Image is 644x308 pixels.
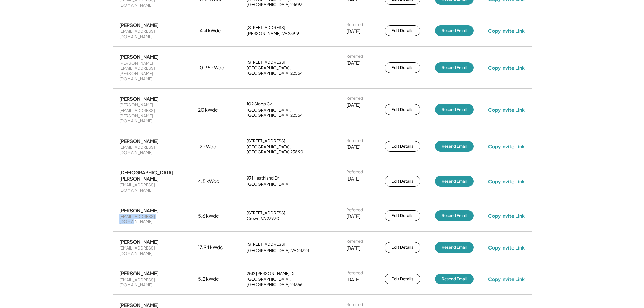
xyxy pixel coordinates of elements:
[247,175,279,181] div: 971 Heathland Dr
[119,270,159,276] div: [PERSON_NAME]
[198,64,232,71] div: 10.35 kWdc
[247,31,299,37] div: [PERSON_NAME], VA 23919
[119,29,184,39] div: [EMAIL_ADDRESS][DOMAIN_NAME]
[488,106,525,113] div: Copy Invite Link
[247,25,285,30] div: [STREET_ADDRESS]
[247,60,285,65] div: [STREET_ADDRESS]
[435,210,474,221] button: Resend Email
[247,271,295,276] div: 2512 [PERSON_NAME] Dr
[385,141,420,152] button: Edit Details
[346,60,360,66] div: [DATE]
[119,169,184,182] div: [DEMOGRAPHIC_DATA][PERSON_NAME]
[435,104,474,115] button: Resend Email
[119,61,184,81] div: [PERSON_NAME][EMAIL_ADDRESS][PERSON_NAME][DOMAIN_NAME]
[198,276,232,282] div: 5.2 kWdc
[346,213,360,220] div: [DATE]
[119,277,184,288] div: [EMAIL_ADDRESS][DOMAIN_NAME]
[247,65,331,76] div: [GEOGRAPHIC_DATA], [GEOGRAPHIC_DATA] 22554
[346,270,363,276] div: Referred
[385,25,420,36] button: Edit Details
[119,102,184,123] div: [PERSON_NAME][EMAIL_ADDRESS][PERSON_NAME][DOMAIN_NAME]
[346,302,363,307] div: Referred
[385,242,420,253] button: Edit Details
[247,144,331,155] div: [GEOGRAPHIC_DATA], [GEOGRAPHIC_DATA] 23890
[435,141,474,152] button: Resend Email
[385,210,420,221] button: Edit Details
[488,276,525,282] div: Copy Invite Link
[435,25,474,36] button: Resend Email
[435,242,474,253] button: Resend Email
[346,175,360,182] div: [DATE]
[488,143,525,149] div: Copy Invite Link
[346,245,360,252] div: [DATE]
[119,96,159,102] div: [PERSON_NAME]
[119,54,159,60] div: [PERSON_NAME]
[346,207,363,213] div: Referred
[346,169,363,175] div: Referred
[119,245,184,256] div: [EMAIL_ADDRESS][DOMAIN_NAME]
[346,96,363,101] div: Referred
[119,145,184,155] div: [EMAIL_ADDRESS][DOMAIN_NAME]
[119,302,159,308] div: [PERSON_NAME]
[247,216,279,221] div: Crewe, VA 23930
[346,239,363,244] div: Referred
[435,62,474,73] button: Resend Email
[119,182,184,193] div: [EMAIL_ADDRESS][DOMAIN_NAME]
[488,65,525,71] div: Copy Invite Link
[385,176,420,187] button: Edit Details
[247,108,331,118] div: [GEOGRAPHIC_DATA], [GEOGRAPHIC_DATA] 22554
[247,138,285,144] div: [STREET_ADDRESS]
[247,182,290,187] div: [GEOGRAPHIC_DATA]
[198,106,232,113] div: 20 kWdc
[488,178,525,184] div: Copy Invite Link
[346,22,363,27] div: Referred
[346,102,360,109] div: [DATE]
[247,248,309,253] div: [GEOGRAPHIC_DATA], VA 23323
[119,207,159,213] div: [PERSON_NAME]
[346,28,360,35] div: [DATE]
[385,274,420,284] button: Edit Details
[346,138,363,143] div: Referred
[488,244,525,251] div: Copy Invite Link
[435,274,474,284] button: Resend Email
[247,277,331,287] div: [GEOGRAPHIC_DATA], [GEOGRAPHIC_DATA] 23356
[198,213,232,219] div: 5.6 kWdc
[119,214,184,224] div: [EMAIL_ADDRESS][DOMAIN_NAME]
[435,176,474,187] button: Resend Email
[119,138,159,144] div: [PERSON_NAME]
[198,27,232,34] div: 14.4 kWdc
[198,244,232,251] div: 17.94 kWdc
[346,276,360,283] div: [DATE]
[385,104,420,115] button: Edit Details
[346,54,363,59] div: Referred
[488,213,525,219] div: Copy Invite Link
[385,62,420,73] button: Edit Details
[247,242,285,247] div: [STREET_ADDRESS]
[488,28,525,34] div: Copy Invite Link
[119,239,159,245] div: [PERSON_NAME]
[198,143,232,150] div: 12 kWdc
[119,22,159,28] div: [PERSON_NAME]
[346,144,360,150] div: [DATE]
[247,101,272,107] div: 102 Sloop Cv
[247,210,285,216] div: [STREET_ADDRESS]
[198,178,232,185] div: 4.5 kWdc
